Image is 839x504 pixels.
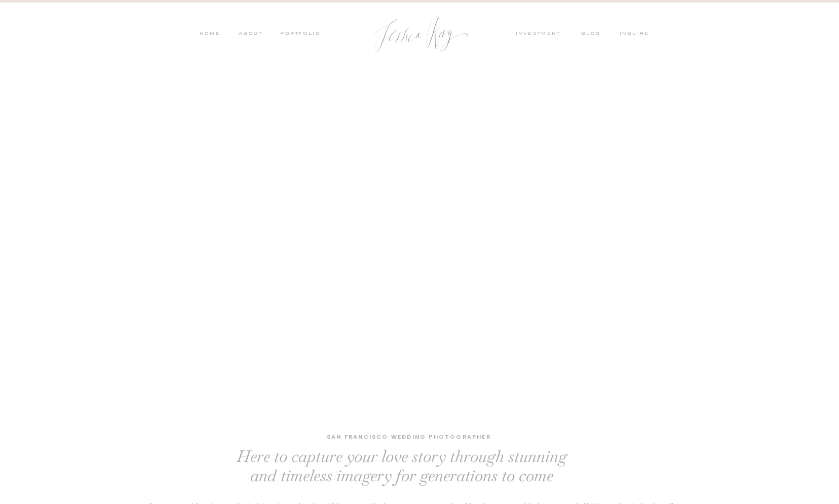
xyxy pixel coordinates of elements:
a: inquire [620,30,654,39]
a: investment [516,30,565,39]
a: HOME [199,30,220,39]
a: blog [581,30,607,39]
a: ABOUT [236,30,262,39]
h2: Here to capture your love story through stunning and timeless imagery for generations to come [231,447,572,482]
h1: San Francisco wedding photographer [287,432,531,443]
a: PORTFOLIO [279,30,321,39]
